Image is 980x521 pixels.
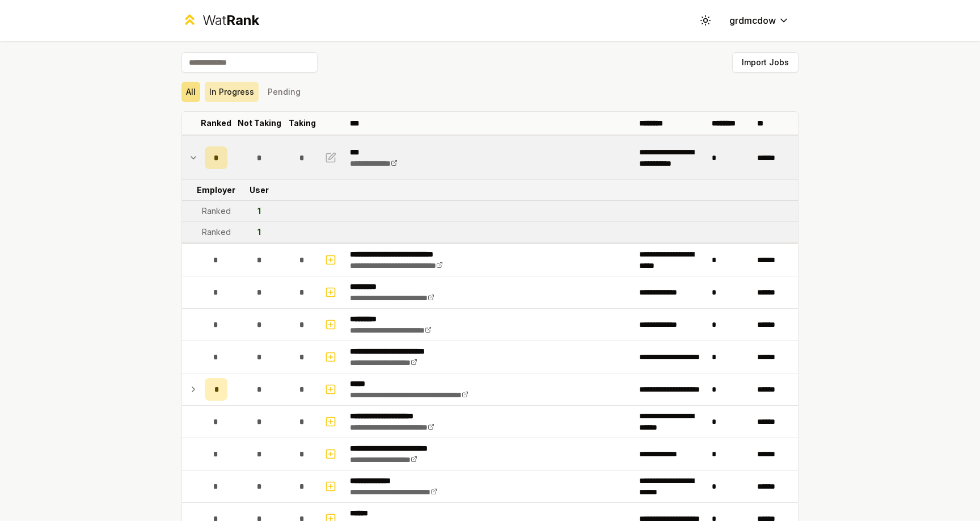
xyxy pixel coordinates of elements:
[205,82,259,102] button: In Progress
[732,52,799,73] button: Import Jobs
[181,11,259,30] a: WatRank
[232,180,286,200] td: User
[201,117,231,129] p: Ranked
[729,14,776,27] span: grdmcdow
[226,12,259,28] span: Rank
[202,11,259,30] div: Wat
[289,117,316,129] p: Taking
[263,82,305,102] button: Pending
[257,226,261,238] div: 1
[238,117,281,129] p: Not Taking
[181,82,200,102] button: All
[202,226,231,238] div: Ranked
[720,10,799,31] button: grdmcdow
[257,205,261,217] div: 1
[200,180,232,200] td: Employer
[202,205,231,217] div: Ranked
